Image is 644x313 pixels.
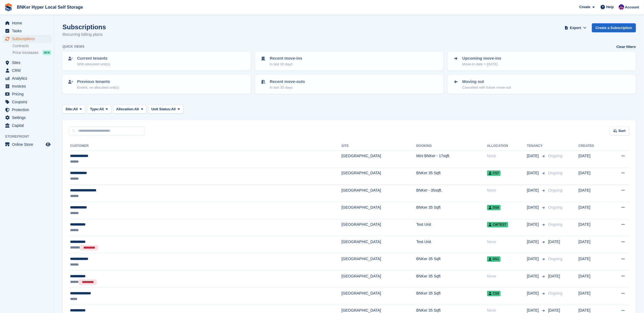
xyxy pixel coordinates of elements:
td: [DATE] [579,236,608,253]
span: Allocation: [116,107,134,112]
span: [DATE] [527,239,540,245]
th: Site [341,142,416,150]
p: Current tenants [77,55,110,62]
a: Previous tenants Ended, no allocated unit(s) [63,75,250,93]
a: BNKer Hyper Local Self Storage [15,3,85,12]
span: CWTest [487,222,508,227]
img: David Fricker [619,4,624,10]
span: Site: [65,107,73,112]
span: Storefront [5,134,54,139]
p: In last 30 days [270,85,305,90]
span: [DATE] [527,170,540,176]
td: Mini BNKer - 17sqft. [416,150,487,167]
td: [GEOGRAPHIC_DATA] [341,288,416,305]
span: Ongoing [548,257,563,261]
th: Customer [69,142,341,150]
div: NEW [42,50,51,55]
a: Preview store [45,141,51,148]
span: Capital [12,122,45,129]
td: Test Unit [416,236,487,253]
span: All [134,107,139,112]
span: Protection [12,106,45,114]
span: [DATE] [548,308,560,312]
a: Contracts [12,43,51,49]
span: CS9 [487,291,501,296]
h1: Subscriptions [62,23,106,31]
a: menu [3,122,51,129]
span: Tasks [12,27,45,35]
a: menu [3,114,51,121]
span: Subscriptions [12,35,45,43]
td: BNKer 35 Sqft [416,253,487,270]
span: Account [625,5,639,10]
a: Recent move-outs In last 30 days [256,75,443,93]
td: [GEOGRAPHIC_DATA] [341,253,416,270]
td: [DATE] [579,270,608,288]
span: Ongoing [548,222,563,227]
span: [DATE] [527,291,540,296]
td: BNKer 35 Sqft [416,288,487,305]
p: Moving out [462,79,511,85]
p: Previous tenants [77,79,119,85]
span: Create [579,4,590,10]
td: [DATE] [579,150,608,167]
a: Recent move-ins In last 30 days [256,52,443,70]
h6: Quick views [62,44,84,49]
td: [GEOGRAPHIC_DATA] [341,219,416,236]
td: BNKer 35 Sqft [416,167,487,185]
p: Recent move-ins [270,55,302,62]
a: Clear filters [616,44,636,50]
td: BNKer - 35sqft. [416,185,487,202]
span: Sort [618,128,626,134]
p: Cancelled with future move-out [462,85,511,90]
th: Booking [416,142,487,150]
button: Allocation: All [113,105,146,114]
button: Export [564,23,588,32]
span: [DATE] [527,273,540,279]
td: [DATE] [579,219,608,236]
span: [DATE] [548,274,560,278]
span: Analytics [12,75,45,82]
span: [DATE] [527,153,540,159]
button: Unit Status: All [148,105,183,114]
td: [GEOGRAPHIC_DATA] [341,202,416,219]
span: Ongoing [548,205,563,209]
span: CRM [12,67,45,74]
span: Price increases [12,50,39,55]
span: All [99,107,104,112]
td: [DATE] [579,253,608,270]
span: [DATE] [527,188,540,193]
div: None [487,239,527,245]
td: Test Unit [416,219,487,236]
span: Unit Status: [151,107,171,112]
a: menu [3,67,51,74]
span: Online Store [12,141,45,148]
span: DS1 [487,256,501,262]
td: [DATE] [579,288,608,305]
span: Pricing [12,90,45,98]
span: Ongoing [548,291,563,295]
td: [GEOGRAPHIC_DATA] [341,150,416,167]
td: [DATE] [579,185,608,202]
a: menu [3,82,51,90]
div: None [487,273,527,279]
a: menu [3,59,51,66]
span: DS8 [487,205,501,210]
td: BNKer 35 Sqft [416,202,487,219]
div: None [487,188,527,193]
span: [DATE] [527,205,540,210]
a: Current tenants With allocated unit(s) [63,52,250,70]
div: None [487,153,527,159]
a: Price increases NEW [12,50,51,56]
span: Settings [12,114,45,121]
a: menu [3,141,51,148]
th: Tenancy [527,142,546,150]
td: [GEOGRAPHIC_DATA] [341,236,416,253]
img: stora-icon-8386f47178a22dfd0bd8f6a31ec36ba5ce8667c1dd55bd0f319d3a0aa187defe.svg [4,3,12,11]
th: Allocation [487,142,527,150]
span: Export [570,25,581,31]
a: menu [3,35,51,43]
p: With allocated unit(s) [77,62,110,67]
span: CS7 [487,170,501,176]
td: BNKer 35 Sqft [416,270,487,288]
